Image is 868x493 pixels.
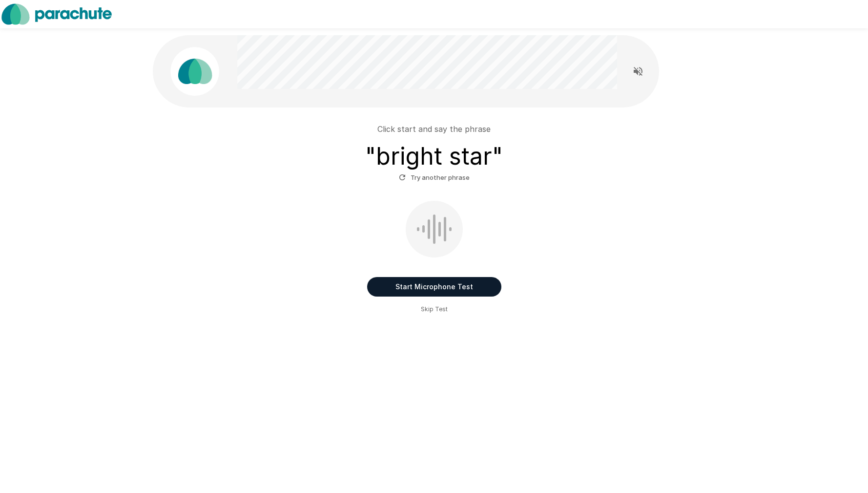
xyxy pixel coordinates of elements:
h3: " bright star " [365,143,503,170]
button: Start Microphone Test [367,277,501,297]
p: Click start and say the phrase [377,123,491,135]
button: Try another phrase [396,170,472,185]
span: Skip Test [421,304,448,314]
button: Read questions aloud [628,62,648,81]
img: parachute_avatar.png [170,47,219,96]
